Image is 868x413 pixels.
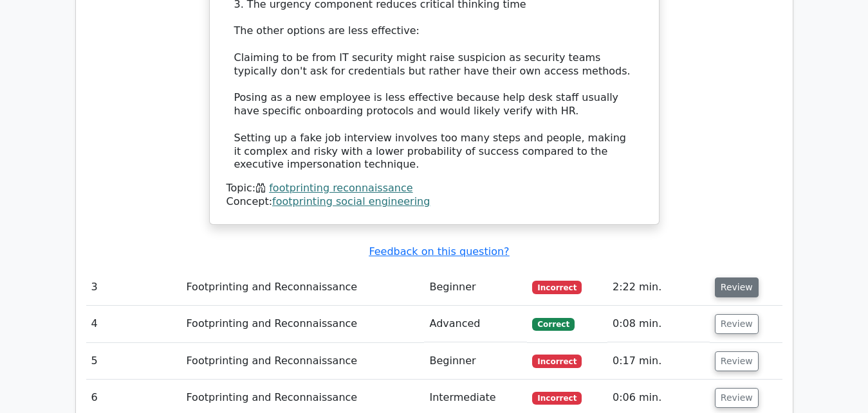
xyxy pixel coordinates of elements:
[86,306,181,342] td: 4
[424,343,527,380] td: Beginner
[715,314,759,334] button: Review
[715,388,759,408] button: Review
[86,269,181,306] td: 3
[607,306,710,342] td: 0:08 min.
[369,245,509,258] a: Feedback on this question?
[424,269,527,306] td: Beginner
[607,343,710,380] td: 0:17 min.
[532,355,582,367] span: Incorrect
[715,351,759,371] button: Review
[532,318,574,331] span: Correct
[715,277,759,297] button: Review
[226,182,642,195] div: Topic:
[181,343,424,380] td: Footprinting and Reconnaissance
[181,306,424,342] td: Footprinting and Reconnaissance
[532,392,582,405] span: Incorrect
[424,306,527,342] td: Advanced
[532,281,582,294] span: Incorrect
[86,343,181,380] td: 5
[269,182,412,194] a: footprinting reconnaissance
[272,195,430,207] a: footprinting social engineering
[181,269,424,306] td: Footprinting and Reconnaissance
[607,269,710,306] td: 2:22 min.
[226,195,642,209] div: Concept:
